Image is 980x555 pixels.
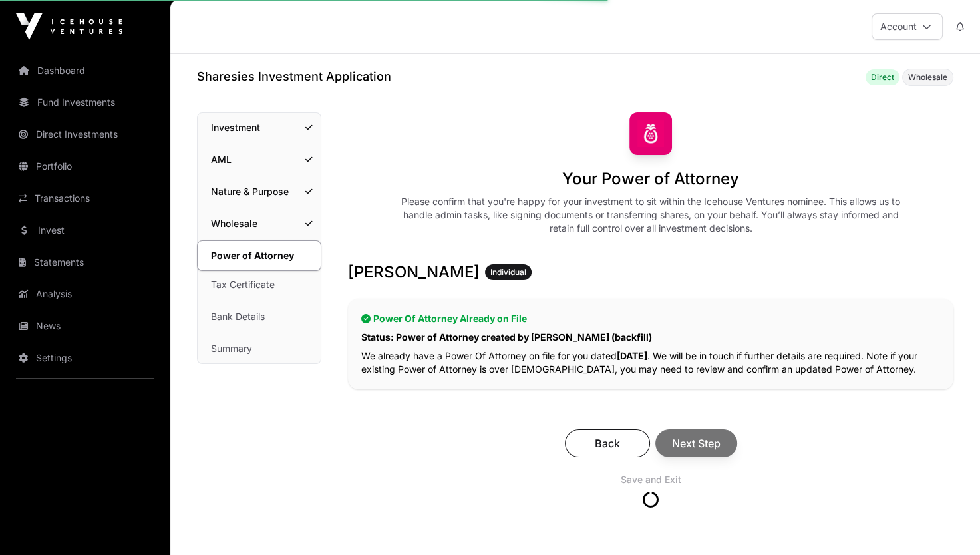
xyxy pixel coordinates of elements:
[562,168,739,190] h1: Your Power of Attorney
[871,72,894,83] span: Direct
[872,13,943,40] button: Account
[198,113,321,142] a: Investment
[629,112,672,155] img: Sharesies
[908,72,947,83] span: Wholesale
[11,248,160,277] a: Statements
[11,120,160,149] a: Direct Investments
[11,184,160,213] a: Transactions
[11,216,160,245] a: Invest
[198,177,321,206] a: Nature & Purpose
[11,311,160,341] a: News
[395,195,906,235] div: Please confirm that you're happy for your investment to sit within the Icehouse Ventures nominee....
[198,270,321,299] a: Tax Certificate
[361,331,940,344] p: Status: Power of Attorney created by [PERSON_NAME] (backfill)
[198,209,321,238] a: Wholesale
[361,349,940,376] p: We already have a Power Of Attorney on file for you dated . We will be in touch if further detail...
[197,240,321,271] a: Power of Attorney
[198,334,321,363] a: Summary
[11,56,160,85] a: Dashboard
[617,350,647,361] strong: [DATE]
[348,262,953,283] h3: [PERSON_NAME]
[197,67,391,86] h1: Sharesies Investment Application
[361,312,940,325] h2: Power Of Attorney Already on File
[16,13,122,40] img: Icehouse Ventures Logo
[11,279,160,309] a: Analysis
[11,343,160,373] a: Settings
[11,152,160,181] a: Portfolio
[490,267,526,277] span: Individual
[565,429,650,457] button: Back
[11,88,160,117] a: Fund Investments
[581,435,633,451] span: Back
[198,145,321,174] a: AML
[913,491,980,555] iframe: Chat Widget
[198,302,321,331] a: Bank Details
